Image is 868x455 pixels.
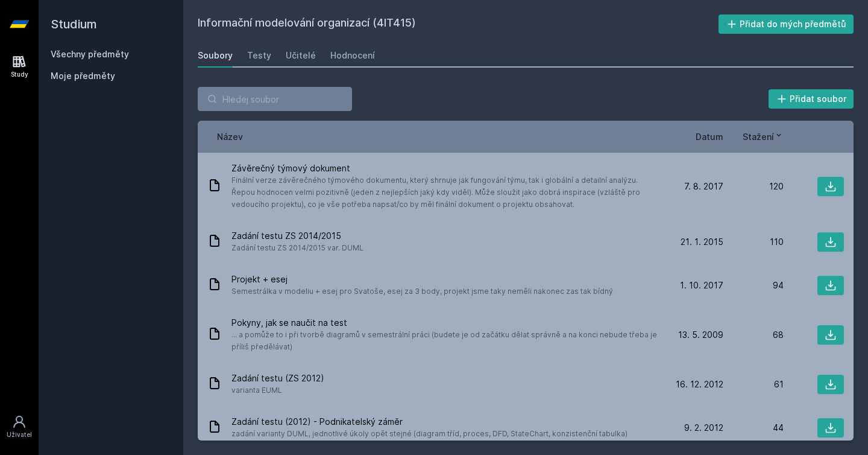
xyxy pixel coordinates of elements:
[330,49,375,62] div: Hodnocení
[684,422,723,434] span: 9. 2. 2012
[231,285,613,297] span: Semestrálka v modeliu + esej pro Svatoše, esej za 3 body, projekt jsme taky neměli nakonec zas ta...
[231,273,613,285] span: Projekt + esej
[723,422,784,434] div: 44
[231,162,658,174] span: Závěrečný týmový dokument
[286,49,316,62] div: Učitelé
[676,378,723,390] span: 16. 12. 2012
[723,329,784,341] div: 68
[678,329,723,341] span: 13. 5. 2009
[330,43,375,68] a: Hodnocení
[231,416,627,428] span: Zadání testu (2012) - Podnikatelský záměr
[231,174,658,211] span: Finální verze závěrečného týmového dokumentu, který shrnuje jak fungování týmu, tak i globální a ...
[198,14,719,34] h2: Informační modelování organizací (4IT415)
[680,279,723,291] span: 1. 10. 2017
[231,329,658,353] span: ... a pomůže to i při tvorbě diagramů v semestrální práci (budete je od začátku dělat správně a n...
[723,180,784,192] div: 120
[11,70,28,79] div: Study
[286,43,316,68] a: Učitelé
[723,279,784,291] div: 94
[231,242,363,254] span: Zadání testu ZS 2014/2015 var. DUML
[743,130,784,143] button: Stažení
[231,428,627,440] span: zadání varianty DUML, jednotlivé úkoly opět stejné (diagram tříd, proces, DFD, StateChart, konzis...
[7,430,32,439] div: Uživatel
[681,236,723,248] span: 21. 1. 2015
[217,130,243,143] button: Název
[696,130,723,143] button: Datum
[51,70,115,82] span: Moje předměty
[247,43,271,68] a: Testy
[684,180,723,192] span: 7. 8. 2017
[231,384,324,396] span: varianta EUML
[723,236,784,248] div: 110
[198,49,233,62] div: Soubory
[743,130,774,143] span: Stažení
[51,49,129,59] a: Všechny předměty
[231,230,363,242] span: Zadání testu ZS 2014/2015
[198,43,233,68] a: Soubory
[719,14,854,34] button: Přidat do mých předmětů
[2,409,36,445] a: Uživatel
[723,378,784,390] div: 61
[2,48,36,85] a: Study
[247,49,271,62] div: Testy
[231,317,658,329] span: Pokyny, jak se naučit na test
[198,87,352,111] input: Hledej soubor
[231,372,324,384] span: Zadání testu (ZS 2012)
[769,89,854,109] button: Přidat soubor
